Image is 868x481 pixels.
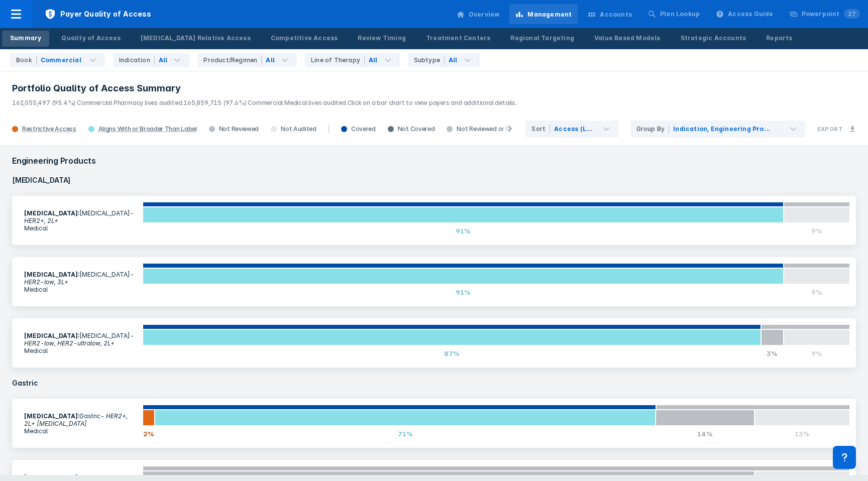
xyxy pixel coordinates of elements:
div: Value Based Models [594,34,661,43]
div: Indication, Engineering Products [673,125,774,134]
span: 165,859,715 (97.6%) Commercial Medical lives audited. [183,99,347,106]
div: Restrictive Access [22,125,76,133]
div: 87% [143,345,761,362]
div: Access (Least to Most Restrictive) [554,125,594,134]
p: Medical [24,427,137,435]
a: Strategic Accounts [673,31,754,47]
b: [MEDICAL_DATA] : [24,332,79,339]
div: 14% [656,426,754,442]
b: [MEDICAL_DATA] : [24,412,79,420]
div: Strategic Accounts [681,34,746,43]
a: [MEDICAL_DATA]:Gastric- HER2+, 2L+ [MEDICAL_DATA]Medical2%71%14%13% [12,399,856,448]
div: Not Covered [382,125,441,133]
div: Aligns With or Broader Than Label [98,125,197,133]
div: 91% [143,223,783,239]
b: [MEDICAL_DATA] : [24,271,79,278]
i: - HER2+, 2L+ [MEDICAL_DATA] [24,412,128,427]
p: Medical [24,224,137,232]
div: All [369,56,378,65]
div: Treatment Centers [426,34,490,43]
div: Powerpoint [802,10,860,19]
section: [MEDICAL_DATA] [18,265,143,299]
div: Not Audited [265,125,322,133]
div: 9% [784,284,850,300]
div: 3% [761,345,784,362]
button: Export [811,119,862,139]
h3: Engineering Products [6,151,862,171]
div: Contact Support [833,446,856,469]
div: Reports [766,34,792,43]
a: Reports [758,31,800,47]
a: [MEDICAL_DATA]:[MEDICAL_DATA]- HER2-low, HER2-ultralow, 2L+Medical87%3%9% [12,318,856,368]
a: Management [509,4,578,24]
div: 71% [155,426,656,442]
div: 9% [784,345,850,362]
div: Not Reviewed [203,125,265,133]
i: - HER2-low, 3L+ [24,271,134,286]
div: 13% [754,426,850,442]
div: Summary [10,34,41,43]
section: [MEDICAL_DATA] [18,203,143,238]
div: [MEDICAL_DATA] Relative Access [141,34,251,43]
a: Regional Targeting [502,31,582,47]
span: 27 [844,9,860,19]
h4: [MEDICAL_DATA] [6,171,862,190]
div: Product/Regimen [203,56,262,65]
section: Gastric [18,406,143,441]
a: Treatment Centers [418,31,498,47]
i: - HER2+, 2L+ [24,209,134,224]
div: Access Guide [728,10,773,19]
span: Click on a bar chart to view payers and additional details. [348,99,517,106]
div: Competitive Access [271,34,338,43]
div: 9% [784,223,850,239]
div: Book [16,56,37,65]
a: Quality of Access [53,31,128,47]
div: Accounts [600,10,632,19]
i: - HER2-low, HER2-ultralow, 2L+ [24,332,134,347]
div: 91% [143,284,783,300]
a: [MEDICAL_DATA] Relative Access [133,31,259,47]
p: Medical [24,286,137,293]
div: Sort [531,125,550,134]
a: Review Timing [350,31,414,47]
div: All [449,56,458,65]
div: Line of Therapy [311,56,365,65]
div: Management [527,10,572,19]
a: Value Based Models [586,31,669,47]
div: Plan Lookup [660,10,700,19]
span: 162,055,497 (95.4%) Commercial Pharmacy lives audited. [12,99,183,106]
p: Medical [24,347,137,354]
a: Summary [2,31,49,47]
b: [MEDICAL_DATA] : [24,473,79,481]
div: All [266,56,275,65]
div: Indication [119,56,155,65]
a: Accounts [582,4,638,24]
div: Not Reviewed or Not Assessed [441,125,553,133]
b: [MEDICAL_DATA] : [24,209,79,217]
div: Group By [636,125,670,134]
a: Competitive Access [263,31,346,47]
div: Commercial [41,56,81,65]
h4: Gastric [6,374,862,393]
a: [MEDICAL_DATA]:[MEDICAL_DATA]- HER2-low, 3L+Medical91%9% [12,257,856,306]
a: [MEDICAL_DATA]:[MEDICAL_DATA]- HER2+, 2L+Medical91%9% [12,196,856,245]
h3: Export [817,126,843,133]
div: Overview [469,10,500,19]
section: [MEDICAL_DATA] [18,326,143,360]
a: Overview [451,4,506,24]
div: Regional Targeting [510,34,574,43]
div: Quality of Access [61,34,120,43]
div: Subtype [414,56,445,65]
div: All [159,56,168,65]
div: Review Timing [358,34,406,43]
h3: Portfolio Quality of Access Summary [12,82,856,94]
div: 2% [143,426,155,442]
div: Covered [335,125,382,133]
